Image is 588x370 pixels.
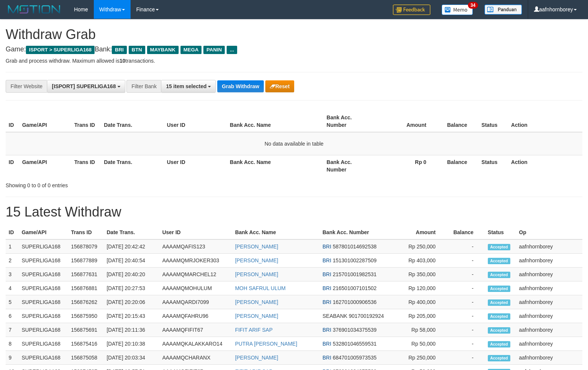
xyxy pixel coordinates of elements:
button: Reset [265,80,294,92]
td: AAAAMQMRJOKER303 [159,254,232,268]
a: PUTRA [PERSON_NAME] [235,341,297,347]
td: Rp 350,000 [391,268,447,281]
th: User ID [159,226,232,239]
td: SUPERLIGA168 [19,295,68,309]
td: aafnhornborey [516,323,582,337]
span: BRI [322,244,331,250]
td: AAAAMQCHARANX [159,351,232,365]
button: [ISPORT] SUPERLIGA168 [47,80,125,93]
td: SUPERLIGA168 [19,281,68,295]
span: BRI [322,299,331,305]
span: Accepted [488,355,510,361]
th: Bank Acc. Name [232,226,319,239]
td: AAAAMQMARCHEL12 [159,268,232,281]
th: Balance [447,226,485,239]
td: AAAAMQAFIS123 [159,239,232,254]
td: [DATE] 20:20:06 [104,295,159,309]
span: Copy 587801014692538 to clipboard [333,244,377,250]
th: Bank Acc. Number [323,155,376,176]
td: AAAAMQFIFIT67 [159,323,232,337]
th: Date Trans. [101,155,164,176]
td: aafnhornborey [516,309,582,323]
a: [PERSON_NAME] [235,271,278,277]
th: Action [508,155,582,176]
td: SUPERLIGA168 [19,351,68,365]
th: Date Trans. [101,111,164,132]
img: Button%20Memo.svg [442,5,473,15]
span: ISPORT > SUPERLIGA168 [26,46,95,54]
span: BRI [322,257,331,263]
td: - [447,254,485,268]
div: Filter Website [6,80,47,93]
td: 6 [6,309,19,323]
div: Filter Bank [126,80,161,93]
th: ID [6,155,19,176]
span: Copy 376901034375539 to clipboard [333,327,377,333]
span: Accepted [488,299,510,306]
th: Date Trans. [104,226,159,239]
td: SUPERLIGA168 [19,309,68,323]
span: Accepted [488,258,510,264]
td: [DATE] 20:15:43 [104,309,159,323]
img: panduan.png [484,5,522,15]
th: Trans ID [68,226,104,239]
td: Rp 250,000 [391,351,447,365]
td: 4 [6,281,19,295]
span: BTN [129,46,145,54]
td: AAAAMQKALAKKARO14 [159,337,232,351]
strong: 10 [119,58,125,64]
span: 15 item selected [166,83,206,89]
span: Accepted [488,272,510,278]
th: Balance [438,111,478,132]
th: Balance [438,155,478,176]
span: Copy 162701000906536 to clipboard [333,299,377,305]
td: SUPERLIGA168 [19,323,68,337]
td: No data available in table [6,132,582,155]
h4: Game: Bank: [6,46,582,53]
td: aafnhornborey [516,295,582,309]
th: Bank Acc. Name [227,111,324,132]
td: - [447,268,485,281]
h1: Withdraw Grab [6,27,582,42]
th: User ID [164,155,227,176]
a: [PERSON_NAME] [235,313,278,319]
th: Status [485,226,516,239]
td: [DATE] 20:03:34 [104,351,159,365]
button: Grab Withdraw [217,80,263,92]
span: Accepted [488,341,510,347]
span: Copy 901700192924 to clipboard [349,313,384,319]
td: aafnhornborey [516,281,582,295]
span: BRI [322,285,331,291]
th: ID [6,111,19,132]
span: BRI [112,46,126,54]
span: Copy 151301002287509 to clipboard [333,257,377,263]
span: Copy 216501007101502 to clipboard [333,285,377,291]
span: [ISPORT] SUPERLIGA168 [52,83,116,89]
span: Accepted [488,327,510,334]
td: 3 [6,268,19,281]
td: 7 [6,323,19,337]
span: Copy 684701005973535 to clipboard [333,355,377,361]
th: Rp 0 [376,155,438,176]
th: Game/API [19,226,68,239]
img: MOTION_logo.png [6,4,63,15]
td: Rp 403,000 [391,254,447,268]
th: ID [6,226,19,239]
span: Accepted [488,313,510,320]
th: Game/API [19,111,71,132]
td: - [447,309,485,323]
th: Bank Acc. Name [227,155,324,176]
th: Bank Acc. Number [323,111,376,132]
td: - [447,295,485,309]
span: BRI [322,341,331,347]
a: [PERSON_NAME] [235,244,278,250]
a: FIFIT ARIF SAP [235,327,272,333]
td: SUPERLIGA168 [19,268,68,281]
th: Trans ID [71,111,101,132]
td: Rp 250,000 [391,239,447,254]
td: [DATE] 20:40:20 [104,268,159,281]
td: 1 [6,239,19,254]
td: Rp 50,000 [391,337,447,351]
td: SUPERLIGA168 [19,239,68,254]
th: Action [508,111,582,132]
